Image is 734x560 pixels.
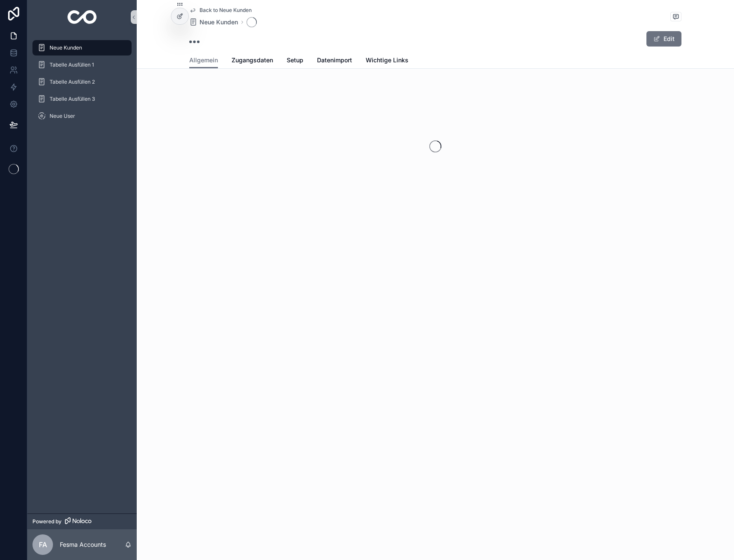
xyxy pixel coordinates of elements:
span: Zugangsdaten [232,56,273,64]
span: Tabelle Ausfüllen 1 [50,61,94,68]
a: Allgemein [189,52,218,69]
a: Tabelle Ausfüllen 2 [32,74,132,90]
span: Tabelle Ausfüllen 2 [50,79,95,85]
span: Setup [287,56,303,64]
a: Wichtige Links [366,52,408,70]
span: Tabelle Ausfüllen 3 [50,96,95,102]
a: Setup [287,52,303,70]
a: Tabelle Ausfüllen 1 [32,57,132,73]
img: App logo [68,10,97,24]
span: Back to Neue Kunden [200,7,252,14]
a: Zugangsdaten [232,52,273,70]
span: Allgemein [189,56,218,64]
a: Datenimport [317,52,352,70]
span: Wichtige Links [366,56,408,64]
span: Neue Kunden [200,18,238,26]
span: Powered by [32,518,62,525]
div: scrollable content [27,34,137,135]
p: Fesma Accounts [60,540,106,549]
a: Back to Neue Kunden [189,7,252,14]
a: Powered by [27,513,137,529]
a: Neue User [32,108,132,124]
span: Neue User [50,113,75,120]
a: Neue Kunden [189,18,238,26]
button: Edit [646,31,681,47]
span: Neue Kunden [50,44,82,51]
span: FA [39,540,47,550]
a: Tabelle Ausfüllen 3 [32,91,132,107]
span: Datenimport [317,56,352,64]
a: Neue Kunden [32,40,132,55]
